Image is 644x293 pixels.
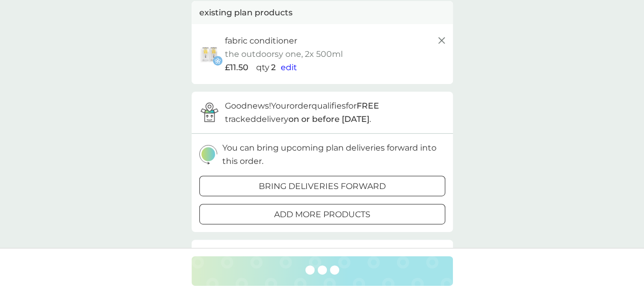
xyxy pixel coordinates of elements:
[199,6,293,19] p: existing plan products
[288,114,369,124] strong: on or before [DATE]
[199,176,445,196] button: bring deliveries forward
[225,34,297,48] p: fabric conditioner
[281,61,297,74] button: edit
[225,48,343,61] p: the outdoorsy one, 2x 500ml
[199,204,445,224] button: add more products
[256,61,269,74] p: qty
[225,61,248,74] span: £11.50
[357,101,379,111] strong: FREE
[259,180,386,193] p: bring deliveries forward
[199,145,217,164] img: delivery-schedule.svg
[274,208,370,221] p: add more products
[225,99,445,125] p: Good news! Your order qualifies for tracked delivery .
[281,62,297,72] span: edit
[225,247,445,274] p: we to The Hygiene Bank charity with every laundry or dishwash FREE trial.
[222,141,445,168] p: You can bring upcoming plan deliveries forward into this order.
[271,61,276,74] p: 2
